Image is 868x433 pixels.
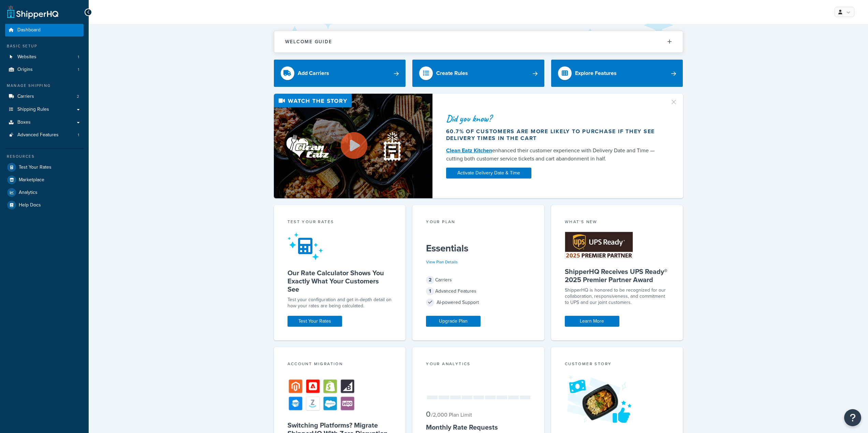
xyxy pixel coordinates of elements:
[426,276,434,284] span: 2
[78,54,79,60] span: 1
[412,60,544,87] a: Create Rules
[426,361,531,369] div: Your Analytics
[565,287,670,306] p: ShipperHQ is honored to be recognized for our collaboration, responsiveness, and commitment to UP...
[551,60,683,87] a: Explore Features
[5,43,84,49] div: Basic Setup
[19,165,52,170] span: Test Your Rates
[565,219,670,227] div: What's New
[5,90,84,103] li: Carriers
[19,190,38,196] span: Analytics
[844,409,861,426] button: Open Resource Center
[5,186,84,199] a: Analytics
[5,174,84,186] a: Marketplace
[426,243,531,254] h5: Essentials
[5,63,84,76] li: Origins
[5,103,84,116] a: Shipping Rules
[17,120,31,125] span: Boxes
[285,39,332,44] h2: Welcome Guide
[5,199,84,211] a: Help Docs
[426,408,430,420] span: 0
[446,128,662,142] div: 60.7% of customers are more likely to purchase if they see delivery times in the cart
[446,168,531,179] a: Activate Delivery Date & Time
[5,161,84,173] a: Test Your Rates
[5,90,84,103] a: Carriers2
[426,275,531,285] div: Carriers
[426,287,434,295] span: 1
[288,297,392,309] div: Test your configuration and get in-depth detail on how your rates are being calculated.
[426,423,531,431] h5: Monthly Rate Requests
[426,259,458,265] a: View Plan Details
[565,361,670,369] div: Customer Story
[5,24,84,36] a: Dashboard
[446,146,492,154] a: Clean Eatz Kitchen
[5,51,84,63] li: Websites
[17,107,49,112] span: Shipping Rules
[17,67,33,73] span: Origins
[5,116,84,129] a: Boxes
[288,269,392,293] h5: Our Rate Calculator Shows You Exactly What Your Customers See
[5,129,84,141] li: Advanced Features
[17,54,36,60] span: Websites
[17,27,41,33] span: Dashboard
[426,287,531,296] div: Advanced Features
[575,68,617,78] div: Explore Features
[78,67,79,73] span: 1
[17,132,59,138] span: Advanced Features
[288,219,392,227] div: Test your rates
[77,94,79,99] span: 2
[565,267,670,284] h5: ShipperHQ Receives UPS Ready® 2025 Premier Partner Award
[19,202,41,208] span: Help Docs
[446,114,662,123] div: Did you know?
[78,132,79,138] span: 1
[17,94,34,99] span: Carriers
[431,411,472,419] small: / 2,000 Plan Limit
[436,68,468,78] div: Create Rules
[19,177,44,183] span: Marketplace
[426,316,481,327] a: Upgrade Plan
[274,60,406,87] a: Add Carriers
[288,361,392,369] div: Account Migration
[426,298,531,307] div: AI-powered Support
[426,219,531,227] div: Your Plan
[565,316,619,327] a: Learn More
[446,146,662,163] div: enhanced their customer experience with Delivery Date and Time — cutting both customer service ti...
[5,63,84,76] a: Origins1
[274,31,683,52] button: Welcome Guide
[5,154,84,159] div: Resources
[5,83,84,89] div: Manage Shipping
[5,129,84,141] a: Advanced Features1
[274,94,432,198] img: Video thumbnail
[288,316,342,327] a: Test Your Rates
[298,68,329,78] div: Add Carriers
[5,51,84,63] a: Websites1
